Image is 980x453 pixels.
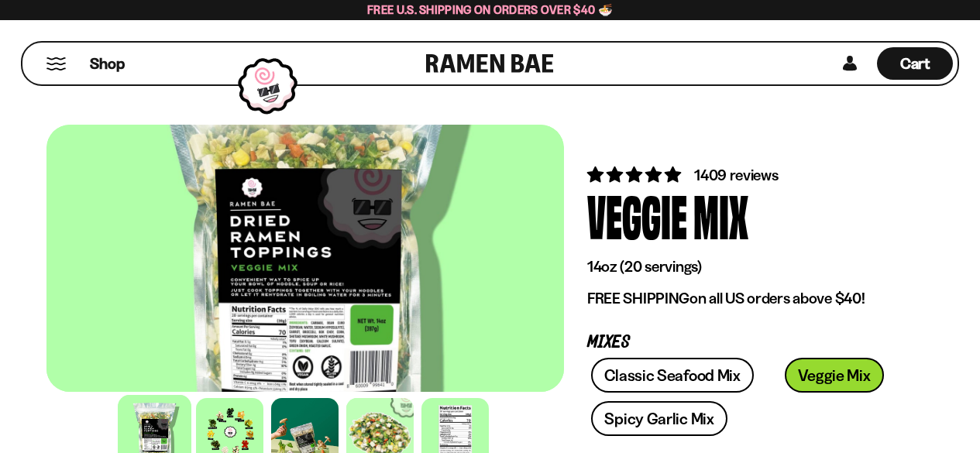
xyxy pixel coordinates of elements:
a: Spicy Garlic Mix [591,401,727,436]
span: Cart [900,54,930,73]
p: on all US orders above $40! [587,289,910,308]
p: 14oz (20 servings) [587,257,910,276]
span: 4.76 stars [587,165,684,184]
a: Shop [90,47,125,80]
div: Cart [877,43,953,84]
button: Mobile Menu Trigger [46,57,67,70]
p: Mixes [587,335,910,350]
a: Classic Seafood Mix [591,358,753,393]
div: Veggie [587,186,687,244]
span: Shop [90,53,125,74]
strong: FREE SHIPPING [587,289,689,307]
div: Mix [693,186,748,244]
span: 1409 reviews [694,166,779,184]
span: Free U.S. Shipping on Orders over $40 🍜 [367,2,613,17]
